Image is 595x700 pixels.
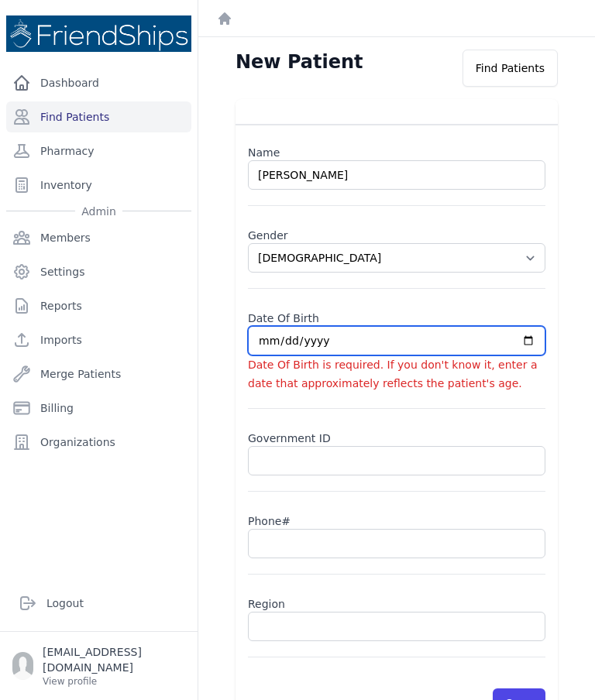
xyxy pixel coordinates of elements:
[248,424,545,446] label: Government ID
[6,67,191,98] a: Dashboard
[236,50,363,74] h1: New Patient
[6,359,191,389] a: Merge Patients
[6,393,191,424] a: Billing
[248,139,545,160] label: Name
[248,304,545,326] label: Date Of Birth
[6,427,191,458] a: Organizations
[6,101,191,132] a: Find Patients
[6,256,191,287] a: Settings
[43,675,185,688] p: View profile
[12,644,185,688] a: [EMAIL_ADDRESS][DOMAIN_NAME] View profile
[6,324,191,355] a: Imports
[6,290,191,321] a: Reports
[248,507,545,529] label: Phone#
[248,359,537,389] span: Date Of Birth is required. If you don't know it, enter a date that approximately reflects the pat...
[248,221,545,243] label: Gender
[43,644,185,675] p: [EMAIL_ADDRESS][DOMAIN_NAME]
[248,590,545,612] label: Region
[75,204,122,219] span: Admin
[6,170,191,201] a: Inventory
[6,136,191,166] a: Pharmacy
[463,50,558,87] div: Find Patients
[6,15,191,52] img: Medical Missions EMR
[12,588,185,619] a: Logout
[6,222,191,253] a: Members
